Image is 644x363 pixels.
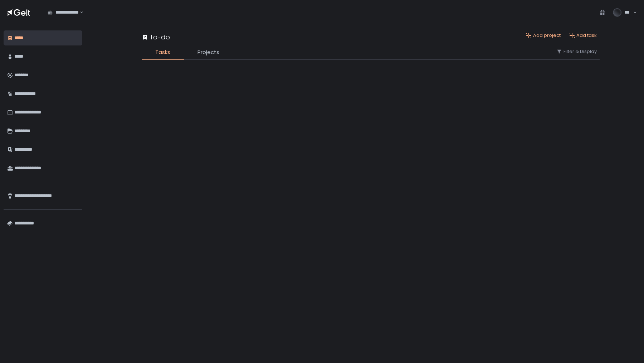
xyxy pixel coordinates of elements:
input: Search for option [79,9,79,16]
span: Projects [197,48,219,57]
button: Filter & Display [556,48,597,55]
button: Add project [526,32,561,39]
span: Tasks [155,48,170,57]
button: Add task [569,32,597,39]
div: To-do [142,32,170,42]
div: Search for option [43,5,83,20]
